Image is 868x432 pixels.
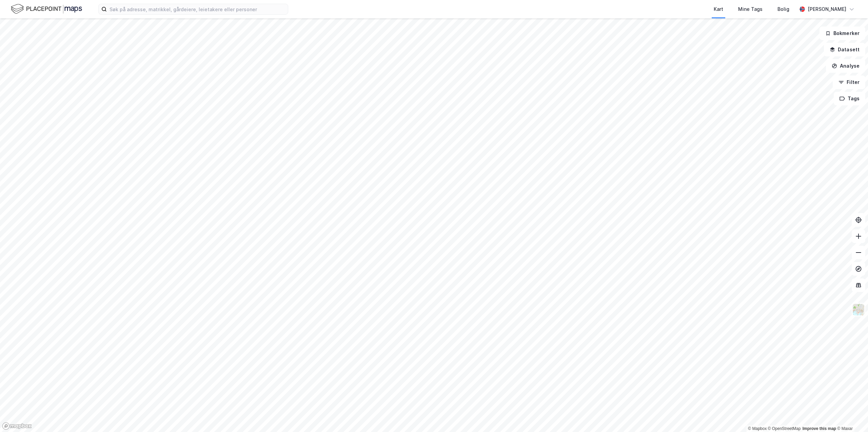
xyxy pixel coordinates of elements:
[748,426,767,431] a: Mapbox
[714,5,723,13] div: Kart
[11,3,82,15] img: logo.f888ab2527a4732fd821a326f86c7f29.svg
[777,5,789,13] div: Bolig
[852,303,865,316] img: Z
[834,399,868,432] div: Kontrollprogram for chat
[824,43,865,56] button: Datasett
[738,5,763,13] div: Mine Tags
[820,27,865,40] button: Bokmerker
[768,426,801,431] a: OpenStreetMap
[834,399,868,432] iframe: Chat Widget
[2,422,32,430] a: Mapbox homepage
[107,4,288,14] input: Søk på adresse, matrikkel, gårdeiere, leietakere eller personer
[833,75,865,89] button: Filter
[803,426,836,431] a: Improve this map
[808,5,846,13] div: [PERSON_NAME]
[834,92,865,105] button: Tags
[826,59,865,73] button: Analyse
